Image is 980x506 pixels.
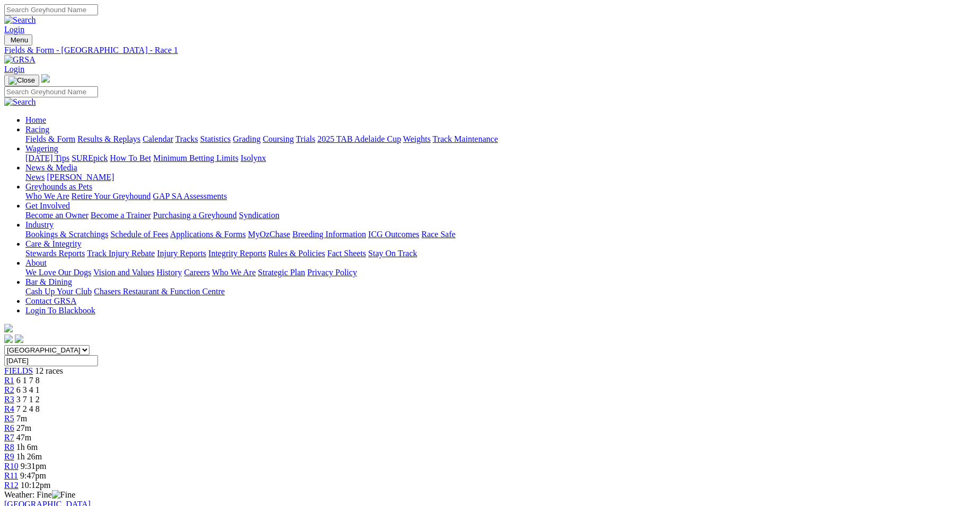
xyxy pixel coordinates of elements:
[296,134,315,143] a: Trials
[263,134,294,143] a: Coursing
[25,115,46,124] a: Home
[4,15,36,25] img: Search
[25,182,92,191] a: Greyhounds as Pets
[170,230,246,239] a: Applications & Forms
[4,414,14,423] a: R5
[4,376,14,385] a: R1
[208,249,266,258] a: Integrity Reports
[25,268,976,277] div: About
[25,239,82,248] a: Care & Integrity
[200,134,231,143] a: Statistics
[4,75,39,86] button: Toggle navigation
[77,134,140,143] a: Results & Replays
[307,268,357,277] a: Privacy Policy
[16,452,42,461] span: 1h 26m
[20,471,46,480] span: 9:47pm
[93,268,154,277] a: Vision and Values
[4,404,14,413] a: R4
[4,385,14,394] span: R2
[4,490,75,499] span: Weather: Fine
[11,36,28,44] span: Menu
[184,268,210,277] a: Careers
[25,249,976,258] div: Care & Integrity
[240,153,266,162] a: Isolynx
[233,134,261,143] a: Grading
[4,335,13,343] img: facebook.svg
[258,268,305,277] a: Strategic Plan
[52,490,75,500] img: Fine
[25,230,976,239] div: Industry
[25,230,108,239] a: Bookings & Scratchings
[25,211,88,220] a: Become an Owner
[4,423,14,432] a: R6
[16,385,40,394] span: 6 3 4 1
[25,258,47,267] a: About
[91,211,151,220] a: Become a Trainer
[25,287,92,296] a: Cash Up Your Club
[175,134,198,143] a: Tracks
[16,414,27,423] span: 7m
[268,249,325,258] a: Rules & Policies
[4,25,24,34] a: Login
[4,46,976,55] a: Fields & Form - [GEOGRAPHIC_DATA] - Race 1
[25,220,54,229] a: Industry
[15,335,23,343] img: twitter.svg
[156,268,182,277] a: History
[25,192,976,201] div: Greyhounds as Pets
[433,134,498,143] a: Track Maintenance
[94,287,225,296] a: Chasers Restaurant & Function Centre
[25,163,77,172] a: News & Media
[35,366,63,375] span: 12 races
[153,192,227,201] a: GAP SA Assessments
[16,423,31,432] span: 27m
[41,74,50,83] img: logo-grsa-white.png
[4,433,14,442] span: R7
[4,4,98,15] input: Search
[368,230,419,239] a: ICG Outcomes
[4,442,14,451] a: R8
[403,134,431,143] a: Weights
[157,249,206,258] a: Injury Reports
[25,287,976,296] div: Bar & Dining
[25,153,69,162] a: [DATE] Tips
[21,481,51,490] span: 10:12pm
[368,249,417,258] a: Stay On Track
[153,211,237,220] a: Purchasing a Greyhound
[25,268,91,277] a: We Love Our Dogs
[4,86,98,97] input: Search
[4,355,98,366] input: Select date
[317,134,401,143] a: 2025 TAB Adelaide Cup
[4,471,18,480] a: R11
[87,249,155,258] a: Track Injury Rebate
[421,230,455,239] a: Race Safe
[4,324,13,332] img: logo-grsa-white.png
[110,153,152,162] a: How To Bet
[16,433,31,442] span: 47m
[16,442,38,451] span: 1h 6m
[16,376,40,385] span: 6 1 7 8
[4,452,14,461] a: R9
[25,173,44,182] a: News
[4,55,35,65] img: GRSA
[25,201,70,210] a: Get Involved
[25,249,85,258] a: Stewards Reports
[47,173,114,182] a: [PERSON_NAME]
[4,462,19,471] span: R10
[4,395,14,404] a: R3
[4,34,32,46] button: Toggle navigation
[142,134,173,143] a: Calendar
[292,230,366,239] a: Breeding Information
[72,192,151,201] a: Retire Your Greyhound
[8,76,35,85] img: Close
[16,395,40,404] span: 3 7 1 2
[110,230,168,239] a: Schedule of Fees
[25,306,95,315] a: Login To Blackbook
[25,192,69,201] a: Who We Are
[239,211,279,220] a: Syndication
